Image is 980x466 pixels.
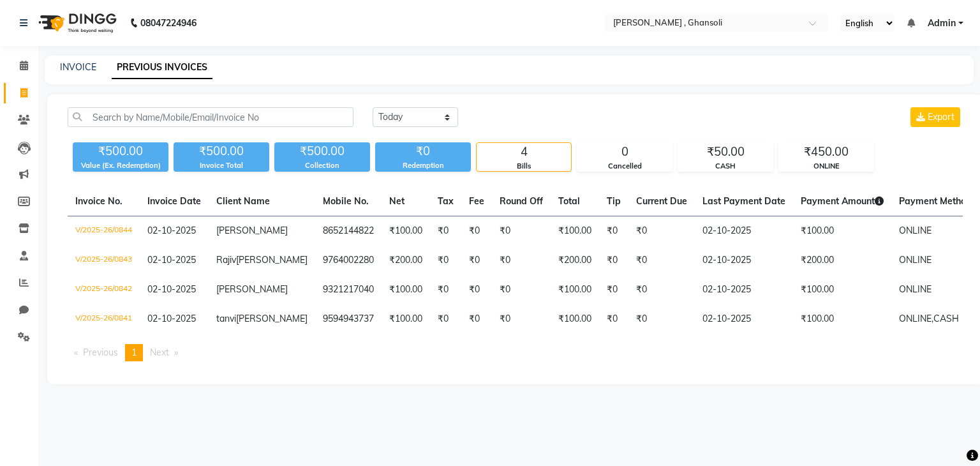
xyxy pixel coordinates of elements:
[323,195,369,207] span: Mobile No.
[216,195,270,207] span: Client Name
[779,161,873,172] div: ONLINE
[695,216,793,246] td: 02-10-2025
[695,304,793,334] td: 02-10-2025
[899,225,932,236] span: ONLINE
[68,246,140,275] td: V/2025-26/0843
[599,275,628,304] td: ₹0
[928,17,956,30] span: Admin
[477,161,571,172] div: Bills
[492,246,551,275] td: ₹0
[68,216,140,246] td: V/2025-26/0844
[551,275,599,304] td: ₹100.00
[216,254,236,266] span: Rajiv
[315,246,382,275] td: 9764002280
[461,246,492,275] td: ₹0
[150,347,169,358] span: Next
[801,195,884,207] span: Payment Amount
[678,161,773,172] div: CASH
[628,216,695,246] td: ₹0
[461,304,492,334] td: ₹0
[68,344,963,361] nav: Pagination
[558,195,580,207] span: Total
[375,160,471,171] div: Redemption
[469,195,484,207] span: Fee
[147,225,196,236] span: 02-10-2025
[174,142,269,160] div: ₹500.00
[430,304,461,334] td: ₹0
[131,347,137,358] span: 1
[216,225,288,236] span: [PERSON_NAME]
[147,313,196,324] span: 02-10-2025
[779,143,873,161] div: ₹450.00
[147,195,201,207] span: Invoice Date
[695,246,793,275] td: 02-10-2025
[236,254,308,266] span: [PERSON_NAME]
[500,195,543,207] span: Round Off
[628,246,695,275] td: ₹0
[382,246,430,275] td: ₹200.00
[695,275,793,304] td: 02-10-2025
[274,160,370,171] div: Collection
[607,195,621,207] span: Tip
[678,143,773,161] div: ₹50.00
[793,216,891,246] td: ₹100.00
[174,160,269,171] div: Invoice Total
[577,143,672,161] div: 0
[551,246,599,275] td: ₹200.00
[68,304,140,334] td: V/2025-26/0841
[461,216,492,246] td: ₹0
[75,195,122,207] span: Invoice No.
[430,246,461,275] td: ₹0
[577,161,672,172] div: Cancelled
[430,275,461,304] td: ₹0
[112,56,212,79] a: PREVIOUS INVOICES
[68,107,353,127] input: Search by Name/Mobile/Email/Invoice No
[793,246,891,275] td: ₹200.00
[492,216,551,246] td: ₹0
[793,304,891,334] td: ₹100.00
[933,313,959,324] span: CASH
[60,61,96,73] a: INVOICE
[147,283,196,295] span: 02-10-2025
[438,195,454,207] span: Tax
[73,142,168,160] div: ₹500.00
[599,216,628,246] td: ₹0
[899,313,933,324] span: ONLINE,
[492,275,551,304] td: ₹0
[315,216,382,246] td: 8652144822
[702,195,785,207] span: Last Payment Date
[33,5,120,41] img: logo
[274,142,370,160] div: ₹500.00
[375,142,471,160] div: ₹0
[461,275,492,304] td: ₹0
[140,5,197,41] b: 08047224946
[599,304,628,334] td: ₹0
[83,347,118,358] span: Previous
[315,275,382,304] td: 9321217040
[68,275,140,304] td: V/2025-26/0842
[492,304,551,334] td: ₹0
[430,216,461,246] td: ₹0
[477,143,571,161] div: 4
[928,111,954,123] span: Export
[899,254,932,266] span: ONLINE
[793,275,891,304] td: ₹100.00
[236,313,308,324] span: [PERSON_NAME]
[73,160,168,171] div: Value (Ex. Redemption)
[389,195,405,207] span: Net
[147,254,196,266] span: 02-10-2025
[910,107,960,127] button: Export
[899,283,932,295] span: ONLINE
[382,275,430,304] td: ₹100.00
[315,304,382,334] td: 9594943737
[636,195,687,207] span: Current Due
[382,216,430,246] td: ₹100.00
[216,283,288,295] span: [PERSON_NAME]
[216,313,236,324] span: tanvi
[382,304,430,334] td: ₹100.00
[628,304,695,334] td: ₹0
[551,304,599,334] td: ₹100.00
[628,275,695,304] td: ₹0
[551,216,599,246] td: ₹100.00
[599,246,628,275] td: ₹0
